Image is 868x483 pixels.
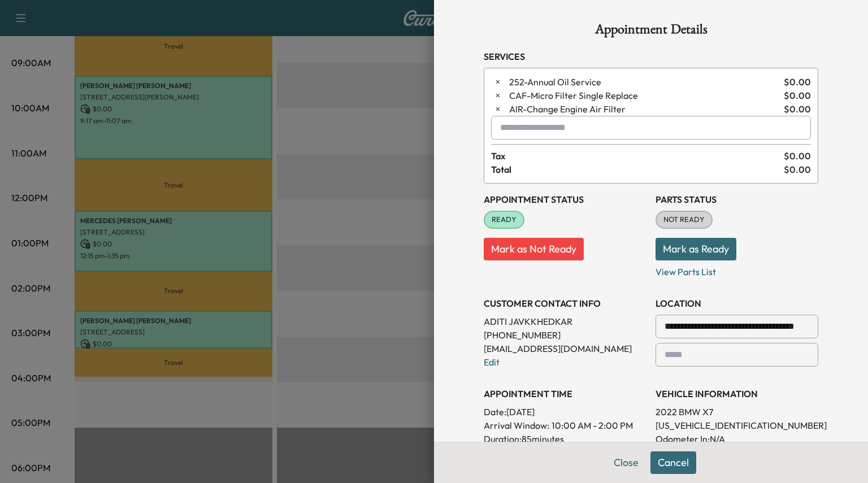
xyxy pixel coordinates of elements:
button: Mark as Not Ready [484,238,584,260]
p: Date: [DATE] [484,405,646,419]
h3: Appointment Status [484,193,646,206]
span: $ 0.00 [784,75,811,89]
p: Duration: 85 minutes [484,432,646,446]
h3: CUSTOMER CONTACT INFO [484,297,646,310]
h1: Appointment Details [484,23,818,41]
span: NOT READY [657,214,711,225]
p: View Parts List [656,260,818,279]
h3: APPOINTMENT TIME [484,387,646,401]
span: Annual Oil Service [509,75,779,89]
p: [US_VEHICLE_IDENTIFICATION_NUMBER] [656,419,818,432]
span: Micro Filter Single Replace [509,89,779,102]
h3: Services [484,50,818,63]
a: Edit [484,356,500,368]
span: Total [491,163,784,176]
h3: VEHICLE INFORMATION [656,387,818,401]
span: $ 0.00 [784,102,811,116]
span: READY [485,214,523,225]
p: Odometer In: N/A [656,432,818,446]
h3: Parts Status [656,193,818,206]
p: [EMAIL_ADDRESS][DOMAIN_NAME] [484,342,646,355]
span: Tax [491,149,784,163]
span: $ 0.00 [784,149,811,163]
span: Change Engine Air Filter [509,102,779,116]
button: Cancel [650,451,696,474]
p: 2022 BMW X7 [656,405,818,419]
span: $ 0.00 [784,89,811,102]
h3: LOCATION [656,297,818,310]
button: Mark as Ready [656,238,736,260]
p: [PHONE_NUMBER] [484,328,646,342]
span: 10:00 AM - 2:00 PM [552,419,633,432]
button: Close [606,451,646,474]
p: Arrival Window: [484,419,646,432]
p: ADITI JAVKKHEDKAR [484,315,646,328]
span: $ 0.00 [784,163,811,176]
